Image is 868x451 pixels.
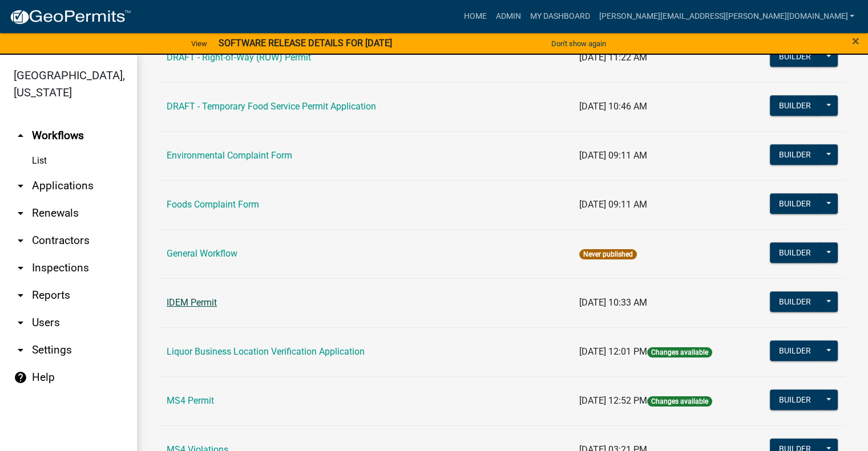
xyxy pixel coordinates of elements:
[594,6,859,27] a: [PERSON_NAME][EMAIL_ADDRESS][PERSON_NAME][DOMAIN_NAME]
[647,347,712,357] span: Changes available
[525,6,594,27] a: My Dashboard
[579,199,647,210] span: [DATE] 09:11 AM
[14,129,27,143] i: arrow_drop_up
[167,248,237,259] a: General Workflow
[491,6,525,27] a: Admin
[852,33,859,49] span: ×
[167,297,217,308] a: IDEM Permit
[770,95,820,116] button: Builder
[579,346,647,357] span: [DATE] 12:01 PM
[770,291,820,312] button: Builder
[770,193,820,214] button: Builder
[14,234,27,247] i: arrow_drop_down
[852,34,859,48] button: Close
[579,52,647,63] span: [DATE] 11:22 AM
[14,179,27,193] i: arrow_drop_down
[647,396,712,407] span: Changes available
[579,297,647,308] span: [DATE] 10:33 AM
[219,38,392,48] strong: SOFTWARE RELEASE DETAILS FOR [DATE]
[770,46,820,67] button: Builder
[187,34,212,53] a: View
[579,249,637,259] span: Never published
[459,6,491,27] a: Home
[14,261,27,275] i: arrow_drop_down
[579,395,647,406] span: [DATE] 12:52 PM
[167,346,365,357] a: Liquor Business Location Verification Application
[770,389,820,410] button: Builder
[167,395,214,406] a: MS4 Permit
[547,34,611,53] button: Don't show again
[167,199,259,210] a: Foods Complaint Form
[579,150,647,161] span: [DATE] 09:11 AM
[14,371,27,384] i: help
[14,316,27,330] i: arrow_drop_down
[770,144,820,165] button: Builder
[579,101,647,112] span: [DATE] 10:46 AM
[167,150,292,161] a: Environmental Complaint Form
[167,101,376,112] a: DRAFT - Temporary Food Service Permit Application
[14,343,27,357] i: arrow_drop_down
[770,340,820,361] button: Builder
[14,206,27,220] i: arrow_drop_down
[14,289,27,302] i: arrow_drop_down
[770,242,820,263] button: Builder
[167,52,311,63] a: DRAFT - Right-of-Way (ROW) Permit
